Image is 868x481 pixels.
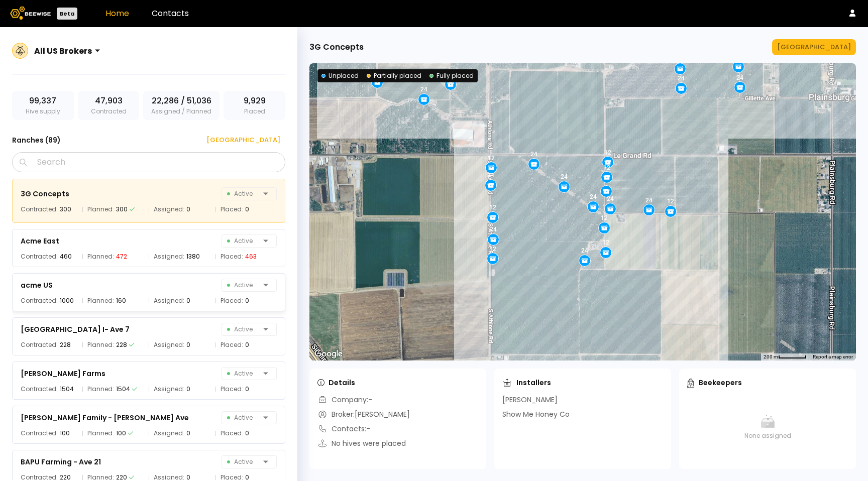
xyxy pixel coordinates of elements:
div: Show Me Honey Co [502,409,570,420]
div: 300 [60,204,71,214]
div: Beekeepers [687,378,742,388]
div: 160 [116,296,126,306]
div: 12 [603,164,610,171]
div: 0 [245,428,249,438]
span: Planned: [87,204,114,214]
span: Assigned: [154,384,184,394]
div: 100 [60,428,70,438]
button: Map Scale: 200 m per 53 pixels [761,353,810,360]
button: [GEOGRAPHIC_DATA] [194,132,285,148]
div: 24 [607,195,614,202]
div: 460 [60,252,72,262]
span: Assigned: [154,296,184,306]
span: Active [227,279,259,291]
div: 24 [420,86,427,93]
span: 47,903 [95,95,123,107]
div: 24 [561,173,568,180]
div: [PERSON_NAME] Family - [PERSON_NAME] Ave [21,412,189,424]
div: Beta [57,8,77,20]
span: Active [227,188,259,200]
span: Active [227,368,259,380]
span: Active [227,412,259,424]
h3: Ranches ( 89 ) [12,133,61,147]
span: Contracted: [21,384,58,394]
span: Placed: [221,428,243,438]
div: 24 [678,75,685,82]
span: Assigned: [154,340,184,350]
div: 1504 [116,384,130,394]
div: All US Brokers [34,45,92,57]
span: Planned: [87,296,114,306]
div: 0 [245,204,249,214]
div: Contracted [78,91,140,120]
a: Home [105,8,129,19]
span: 200 m [764,354,778,359]
a: Contacts [152,8,189,19]
div: 12 [489,204,496,211]
span: Contracted: [21,340,58,350]
div: 100 [116,428,126,438]
span: Placed: [221,204,243,214]
div: Fully placed [429,71,474,80]
span: Assigned: [154,204,184,214]
div: 1504 [60,384,74,394]
div: 12 [488,155,495,162]
div: 3G Concepts [309,41,364,53]
div: 0 [186,384,190,394]
span: 99,337 [29,95,56,107]
div: 24 [490,226,497,233]
span: Contracted: [21,204,58,214]
a: Report a map error [813,354,853,359]
div: 0 [186,204,190,214]
div: Unplaced [321,71,359,80]
div: [GEOGRAPHIC_DATA] I- Ave 7 [21,323,130,335]
div: Assigned / Planned [143,91,220,120]
div: 1000 [60,296,74,306]
div: [PERSON_NAME] [502,395,558,405]
div: 24 [487,172,494,179]
div: 228 [116,340,127,350]
span: Placed: [221,296,243,306]
div: 0 [245,340,249,350]
span: Planned: [87,252,114,262]
div: None assigned [687,395,848,460]
span: Assigned: [154,428,184,438]
span: Active [227,235,259,247]
span: Placed: [221,252,243,262]
div: Company: - [317,395,372,405]
div: 24 [645,197,653,204]
div: 12 [601,214,608,221]
div: 0 [245,296,249,306]
div: 24 [530,151,537,158]
div: Partially placed [367,71,421,80]
div: 1380 [186,252,200,262]
span: Contracted: [21,252,58,262]
span: Placed: [221,384,243,394]
div: 0 [186,428,190,438]
img: Beewise logo [10,7,51,20]
button: [GEOGRAPHIC_DATA] [772,39,856,55]
span: Planned: [87,340,114,350]
div: [PERSON_NAME] Farms [21,368,105,380]
span: Active [227,456,259,468]
div: Placed [224,91,285,120]
a: Open this area in Google Maps (opens a new window) [312,347,345,360]
div: 24 [590,193,597,200]
span: Assigned: [154,252,184,262]
div: 463 [245,252,257,262]
div: Installers [502,378,551,388]
div: 12 [602,239,609,246]
span: Planned: [87,384,114,394]
div: 12 [489,246,496,253]
span: Planned: [87,428,114,438]
div: BAPU Farming - Ave 21 [21,456,101,468]
div: Acme East [21,235,59,247]
div: 24 [736,74,743,81]
div: 472 [116,252,127,262]
div: 3G Concepts [21,188,69,200]
div: 228 [60,340,71,350]
div: 0 [186,296,190,306]
span: Contracted: [21,428,58,438]
span: 22,286 / 51,036 [152,95,211,107]
span: 9,929 [244,95,266,107]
